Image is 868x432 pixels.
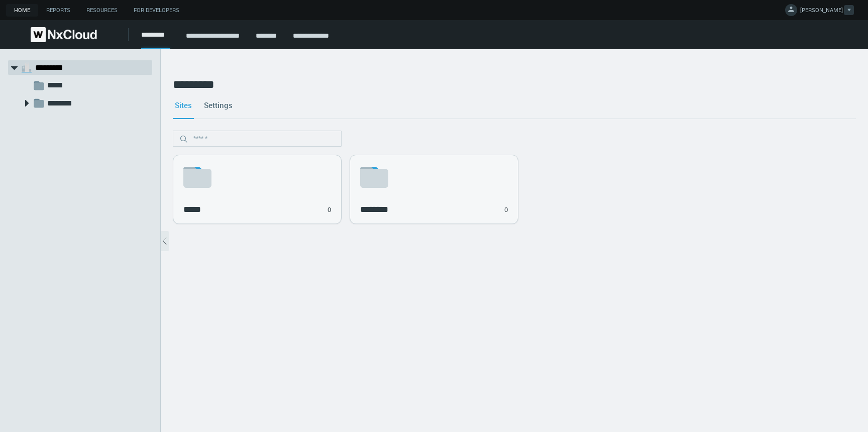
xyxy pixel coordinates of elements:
a: Resources [78,4,126,17]
a: Sites [173,91,194,119]
a: Settings [202,91,235,119]
a: For Developers [126,4,187,17]
div: 0 [504,205,508,215]
div: 0 [328,205,331,215]
span: [PERSON_NAME] [800,6,843,18]
a: Reports [38,4,78,17]
a: Home [6,4,38,17]
img: Nx Cloud logo [31,27,97,42]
